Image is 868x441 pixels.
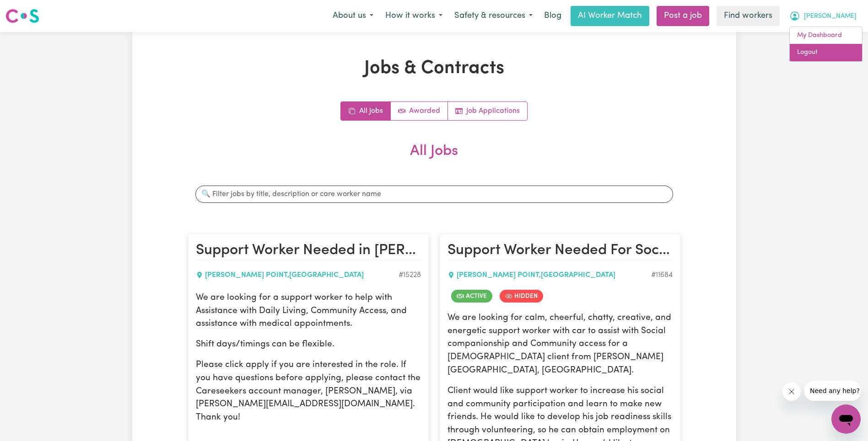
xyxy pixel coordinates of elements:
a: AI Worker Match [571,6,649,26]
h1: Jobs & Contracts [188,58,680,80]
div: [PERSON_NAME] POINT , [GEOGRAPHIC_DATA] [447,270,651,281]
h2: Support Worker Needed For Social Companionship and Community Access- Potts Point, NSW [447,242,673,260]
input: 🔍 Filter jobs by title, description or care worker name [195,186,673,203]
h2: Support Worker Needed in Potts Point, NSW. [196,242,421,260]
a: My Dashboard [790,27,862,44]
a: Find workers [717,6,780,26]
p: Shift days/timings can be flexible. [196,338,421,351]
a: Job applications [448,102,527,120]
iframe: Message from company [804,381,861,401]
div: Job ID #11684 [651,270,673,281]
a: Blog [539,6,567,26]
button: How it works [379,6,448,26]
a: All jobs [341,102,391,120]
h2: All Jobs [188,143,680,175]
p: Please click apply if you are interested in the role. If you have questions before applying, plea... [196,359,421,425]
a: Active jobs [391,102,448,120]
div: [PERSON_NAME] POINT , [GEOGRAPHIC_DATA] [196,270,399,281]
iframe: Button to launch messaging window [831,404,861,434]
p: We are looking for a support worker to help with Assistance with Daily Living, Community Access, ... [196,292,421,331]
button: About us [327,6,379,26]
a: Logout [790,44,862,61]
a: Careseekers logo [5,5,39,27]
span: Job is active [451,290,492,303]
a: Post a job [657,6,709,26]
button: Safety & resources [448,6,539,26]
div: Job ID #15228 [399,270,421,281]
button: My Account [783,6,863,26]
iframe: Close message [782,383,801,401]
span: [PERSON_NAME] [804,11,857,21]
img: Careseekers logo [5,8,39,24]
div: My Account [789,27,863,62]
p: We are looking for calm, cheerful, chatty, creative, and energetic support worker with car to ass... [447,312,673,377]
span: Job is hidden [500,290,543,303]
